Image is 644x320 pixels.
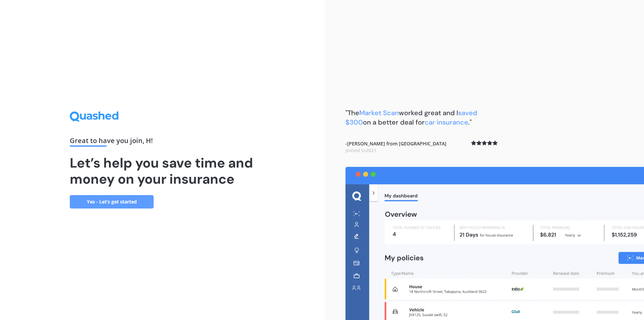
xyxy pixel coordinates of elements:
span: Joined in 2021 [345,147,376,153]
b: - [PERSON_NAME] from [GEOGRAPHIC_DATA] [345,140,446,153]
span: saved $300 [345,108,477,127]
img: dashboard.webp [345,167,644,320]
span: Market Scan [359,108,399,117]
b: "The worked great and I on a better deal for ." [345,108,477,127]
div: Great to have you join , H ! [70,137,256,147]
h1: Let’s help you save time and money on your insurance [70,155,256,187]
a: Yes - Let’s get started [70,195,154,209]
span: car insurance [425,118,468,127]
